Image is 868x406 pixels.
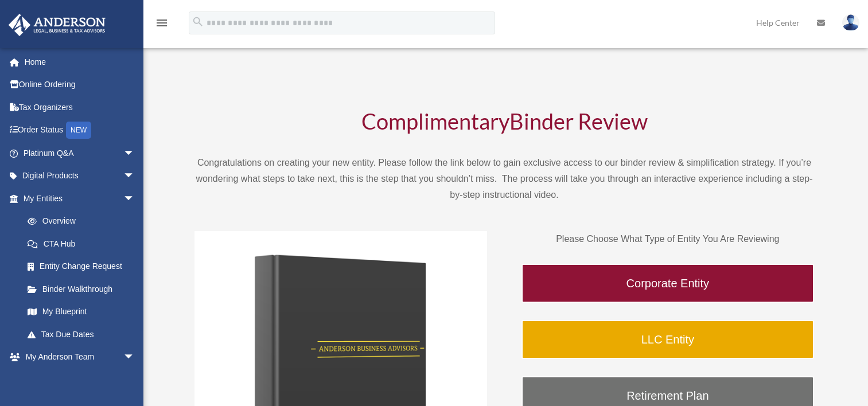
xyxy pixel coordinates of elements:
span: Complimentary [361,108,509,134]
a: Corporate Entity [521,264,814,303]
p: Congratulations on creating your new entity. Please follow the link below to gain exclusive acces... [194,155,814,203]
a: Order StatusNEW [8,119,152,142]
div: NEW [66,122,91,139]
a: LLC Entity [521,320,814,359]
a: Home [8,50,152,73]
a: Digital Productsarrow_drop_down [8,165,152,188]
a: menu [155,20,169,30]
a: CTA Hub [16,232,152,255]
img: Anderson Advisors Platinum Portal [5,14,109,36]
span: arrow_drop_down [123,346,146,369]
a: Binder Walkthrough [16,278,146,300]
a: Entity Change Request [16,255,152,278]
a: Tax Organizers [8,96,152,119]
img: User Pic [842,14,859,31]
span: arrow_drop_down [123,187,146,210]
span: Binder Review [509,108,648,134]
i: search [192,15,204,28]
a: My Anderson Teamarrow_drop_down [8,346,152,369]
a: Platinum Q&Aarrow_drop_down [8,142,152,165]
span: arrow_drop_down [123,142,146,165]
a: Overview [16,210,152,233]
a: Tax Due Dates [16,323,152,346]
a: My Entitiesarrow_drop_down [8,187,152,210]
a: Online Ordering [8,73,152,96]
a: My Blueprint [16,300,152,323]
i: menu [155,16,169,30]
span: arrow_drop_down [123,165,146,188]
p: Please Choose What Type of Entity You Are Reviewing [521,231,814,247]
